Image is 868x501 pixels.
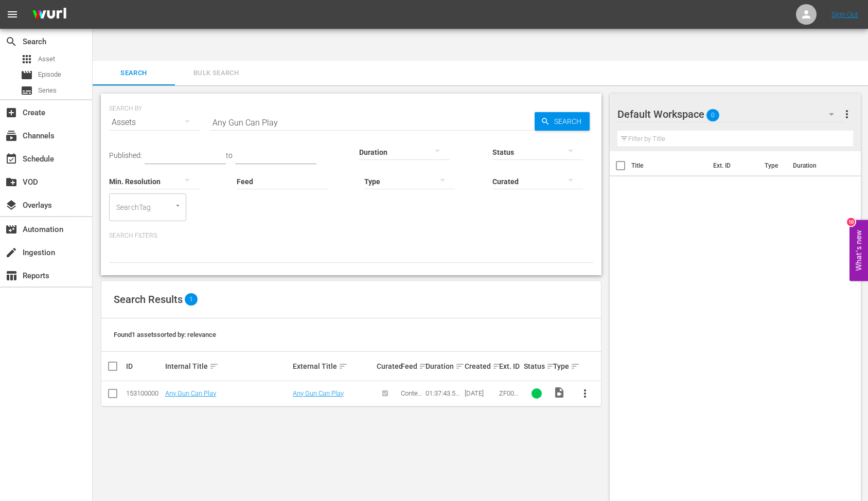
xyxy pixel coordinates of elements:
[617,100,844,129] div: Default Workspace
[787,151,848,180] th: Duration
[550,112,590,131] span: Search
[38,54,55,64] span: Asset
[293,360,373,372] div: External Title
[339,362,348,371] span: sort
[465,389,496,397] div: [DATE]
[706,104,719,126] span: 0
[426,360,462,372] div: Duration
[109,231,593,240] p: Search Filters:
[465,360,496,372] div: Created
[126,389,162,397] div: 153100000
[631,151,707,180] th: Title
[126,362,162,370] div: ID
[5,246,17,259] span: Ingestion
[831,10,858,19] a: Sign Out
[5,270,17,282] span: Reports
[293,389,344,397] a: Any Gun Can Play
[571,362,580,371] span: sort
[114,331,216,338] span: Found 1 assets sorted by: relevance
[165,389,216,397] a: Any Gun Can Play
[25,3,74,27] img: ans4CAIJ8jUAAAAAAAAAAAAAAAAAAAAAAAAgQb4GAAAAAAAAAAAAAAAAAAAAAAAAJMjXAAAAAAAAAAAAAAAAAAAAAAAAgAT5G...
[181,67,251,79] span: Bulk Search
[38,69,61,80] span: Episode
[5,153,17,165] span: Schedule
[5,176,17,188] span: VOD
[553,386,565,399] span: Video
[21,84,33,97] span: Series
[492,362,502,371] span: sort
[401,360,422,372] div: Feed
[535,112,590,131] button: Search
[426,389,462,397] div: 01:37:43.593
[847,218,855,226] div: 10
[758,151,787,180] th: Type
[849,220,868,281] button: Open Feedback Widget
[21,69,33,81] span: Episode
[185,293,198,306] span: 1
[114,293,183,306] span: Search Results
[99,67,169,79] span: Search
[5,130,17,142] span: Channels
[707,151,758,180] th: Ext. ID
[546,362,556,371] span: sort
[5,106,17,119] span: add_box
[38,85,57,96] span: Series
[524,360,550,372] div: Status
[5,35,17,48] span: search
[499,362,521,370] div: Ext. ID
[21,53,33,65] span: Asset
[5,223,17,236] span: Automation
[579,387,591,400] span: more_vert
[455,362,465,371] span: sort
[6,8,19,21] span: menu
[553,360,570,372] div: Type
[401,389,422,405] span: Content
[173,201,183,210] button: Open
[841,108,853,120] span: more_vert
[5,199,17,211] span: Overlays
[419,362,428,371] span: sort
[499,389,518,405] span: ZF0001F
[165,360,290,372] div: Internal Title
[226,151,233,159] span: to
[573,381,597,406] button: more_vert
[109,108,200,137] div: Assets
[209,362,219,371] span: sort
[841,102,853,127] button: more_vert
[377,362,398,370] div: Curated
[109,151,142,159] span: Published:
